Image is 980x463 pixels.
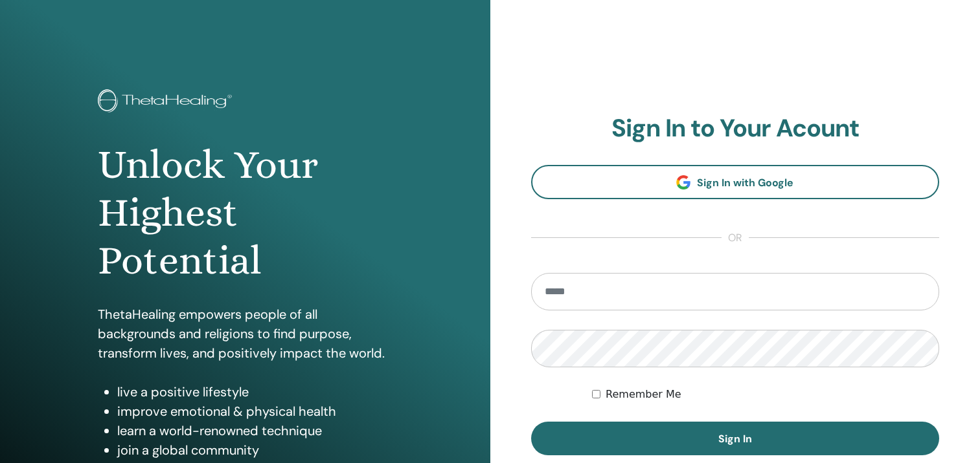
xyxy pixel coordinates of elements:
[117,382,392,402] li: live a positive lifestyle
[722,230,749,246] span: or
[531,422,940,455] button: Sign In
[531,165,940,199] a: Sign In with Google
[531,114,940,144] h2: Sign In to Your Acount
[592,387,939,402] div: Keep me authenticated indefinitely or until I manually logout
[117,421,392,440] li: learn a world-renowned technique
[98,305,392,363] p: ThetaHealing empowers people of all backgrounds and religions to find purpose, transform lives, a...
[606,387,681,402] label: Remember Me
[98,141,392,285] h1: Unlock Your Highest Potential
[117,402,392,421] li: improve emotional & physical health
[117,440,392,460] li: join a global community
[718,432,752,446] span: Sign In
[697,176,793,189] span: Sign In with Google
